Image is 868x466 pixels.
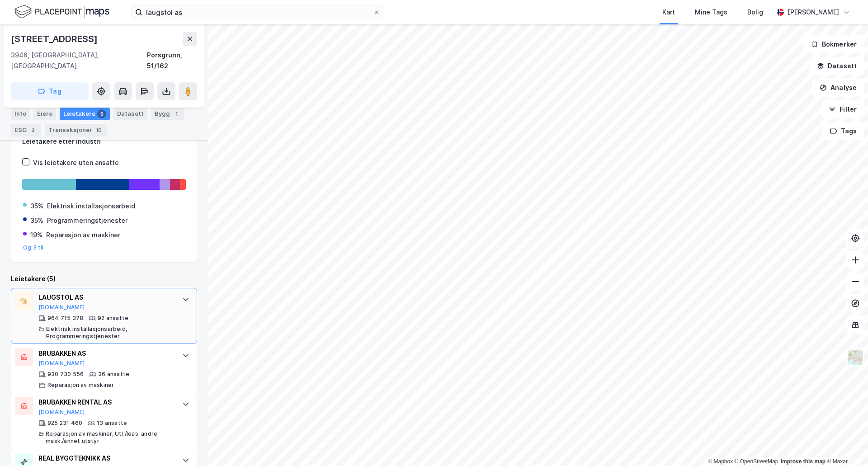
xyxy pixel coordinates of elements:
[113,108,147,120] div: Datasett
[30,201,43,212] div: 35%
[94,126,104,135] div: 10
[47,315,83,322] div: 964 715 378
[98,371,129,378] div: 36 ansatte
[803,35,864,53] button: Bokmerker
[28,126,38,135] div: 2
[11,124,41,137] div: ESG
[151,108,184,120] div: Bygg
[38,409,85,416] button: [DOMAIN_NAME]
[812,79,864,97] button: Analyse
[60,108,110,120] div: Leietakere
[11,32,99,46] div: [STREET_ADDRESS]
[847,349,864,366] img: Z
[38,397,173,408] div: BRUBAKKEN RENTAL AS
[38,304,85,311] button: [DOMAIN_NAME]
[735,458,778,465] a: OpenStreetMap
[11,273,197,284] div: Leietakere (5)
[47,371,84,378] div: 930 730 556
[47,381,114,389] div: Reparasjon av maskiner
[97,419,127,427] div: 13 ansatte
[38,360,85,367] button: [DOMAIN_NAME]
[22,136,186,147] div: Leietakere etter industri
[45,124,107,137] div: Transaksjoner
[11,108,30,120] div: Info
[809,57,864,75] button: Datasett
[14,4,109,20] img: logo.f888ab2527a4732fd821a326f86c7f29.svg
[822,122,864,140] button: Tags
[662,7,675,18] div: Kart
[47,419,82,427] div: 925 231 460
[747,7,763,18] div: Bolig
[33,157,119,168] div: Vis leietakere uten ansatte
[11,50,147,71] div: 3946, [GEOGRAPHIC_DATA], [GEOGRAPHIC_DATA]
[38,348,173,359] div: BRUBAKKEN AS
[821,100,864,118] button: Filter
[30,230,42,240] div: 19%
[98,315,128,322] div: 92 ansatte
[788,7,839,18] div: [PERSON_NAME]
[781,458,826,465] a: Improve this map
[46,230,120,240] div: Reparasjon av maskiner
[142,5,373,19] input: Søk på adresse, matrikkel, gårdeiere, leietakere eller personer
[47,201,135,212] div: Elektrisk installasjonsarbeid
[33,108,56,120] div: Eiere
[823,423,868,466] iframe: Chat Widget
[30,215,43,226] div: 35%
[97,109,106,118] div: 5
[47,215,127,226] div: Programmeringstjenester
[38,453,173,464] div: REAL BYGGTEKNIKK AS
[11,82,89,100] button: Tag
[38,292,173,303] div: LAUGSTOL AS
[46,430,173,445] div: Reparasjon av maskiner, Utl./leas. andre mask./annet utstyr
[23,244,44,251] button: Og 3 til
[695,7,727,18] div: Mine Tags
[708,458,733,465] a: Mapbox
[823,423,868,466] div: Kontrollprogram for chat
[147,50,198,71] div: Porsgrunn, 51/162
[172,109,181,118] div: 1
[46,325,173,340] div: Elektrisk installasjonsarbeid, Programmeringstjenester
